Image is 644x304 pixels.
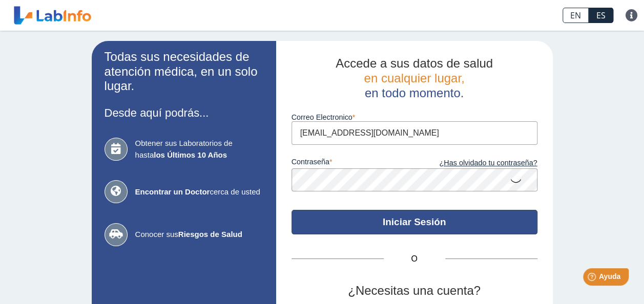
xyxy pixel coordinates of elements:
h3: Desde aquí podrás... [105,106,263,119]
span: cerca de usted [135,186,263,198]
span: Obtener sus Laboratorios de hasta [135,138,263,161]
h2: ¿Necesitas una cuenta? [292,284,537,298]
label: Correo Electronico [292,113,537,121]
span: Accede a sus datos de salud [336,56,493,70]
span: en todo momento. [365,86,464,100]
b: Encontrar un Doctor [135,187,210,196]
span: Conocer sus [135,229,263,241]
b: Riesgos de Salud [178,230,242,238]
a: EN [563,8,589,23]
span: en cualquier lugar, [364,71,464,85]
a: ¿Has olvidado tu contraseña? [414,158,537,169]
a: ES [589,8,613,23]
iframe: Help widget launcher [553,264,633,293]
b: los Últimos 10 Años [154,150,227,159]
h2: Todas sus necesidades de atención médica, en un solo lugar. [105,50,263,94]
button: Iniciar Sesión [292,210,537,234]
label: contraseña [292,158,414,169]
span: O [384,253,445,265]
